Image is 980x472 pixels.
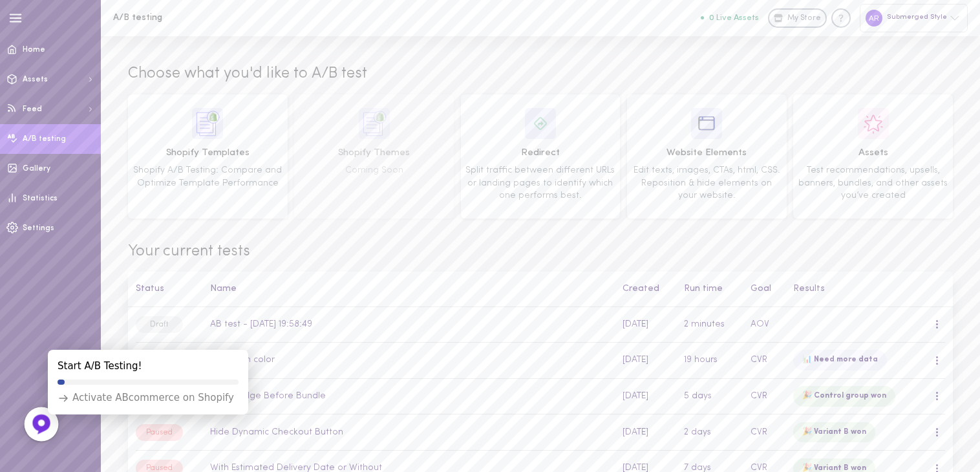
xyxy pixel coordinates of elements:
img: icon [192,108,223,139]
span: Choose what you'd like to A/B test [128,63,367,85]
img: icon [359,108,390,139]
td: Price with color [202,342,615,378]
th: Status [128,272,202,307]
span: Shopify Themes [299,146,449,160]
span: Statistics [23,195,58,202]
span: Shopify Templates [133,146,283,160]
span: Test recommendations, upsells, banners, bundles, and other assets you’ve created [798,166,948,200]
span: Assets [798,146,948,160]
span: Settings [23,224,54,232]
span: Shopify A/B Testing: Compare and Optimize Template Performance [133,166,282,188]
td: 19 hours [677,342,743,378]
img: icon [858,108,889,139]
td: [DATE] [615,307,677,343]
div: 🎉 Control group won [793,386,895,407]
div: Submerged Style [860,4,968,32]
div: Start A/B Testing! [58,359,142,373]
span: Website Elements [632,146,782,160]
span: Gallery [23,165,50,173]
span: Coming Soon [345,166,403,175]
td: Hide Dynamic Checkout Button [202,414,615,451]
td: Trust Badge Before Bundle [202,378,615,414]
span: My Store [787,13,821,25]
a: My Store [768,8,827,28]
span: Split traffic between different URLs or landing pages to identify which one performs best. [465,166,615,200]
td: CVR [743,342,786,378]
td: 2 days [677,414,743,451]
th: Results [786,272,926,307]
span: Redirect [465,146,616,160]
a: 0 Live Assets [701,14,768,23]
td: 2 minutes [677,307,743,343]
span: Home [23,46,45,54]
button: 0 Live Assets [701,14,759,22]
span: Your current tests [128,241,953,263]
span: Assets [23,76,48,83]
span: Feed [23,105,42,113]
div: Paused [136,424,183,441]
th: Name [202,272,615,307]
td: CVR [743,414,786,451]
div: 🎉 Variant B won [793,422,875,443]
h1: A/B testing [113,13,326,23]
td: [DATE] [615,378,677,414]
td: 5 days [677,378,743,414]
td: AOV [743,307,786,343]
th: Created [615,272,677,307]
td: [DATE] [615,414,677,451]
td: [DATE] [615,342,677,378]
td: AB test - [DATE] 19:58:49 [202,307,615,343]
img: icon [525,108,556,139]
div: Draft [136,316,183,333]
div: Knowledge center [831,8,851,28]
div: 📊 Need more data [793,350,887,370]
span: A/B testing [23,135,66,143]
div: Activate ABcommerce on Shopify [58,391,234,405]
img: icon [691,108,722,139]
img: Feedback Button [31,414,52,435]
th: Goal [743,272,786,307]
td: CVR [743,378,786,414]
span: Edit texts, images, CTAs, html, CSS. Reposition & hide elements on your website. [634,166,780,200]
th: Run time [677,272,743,307]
